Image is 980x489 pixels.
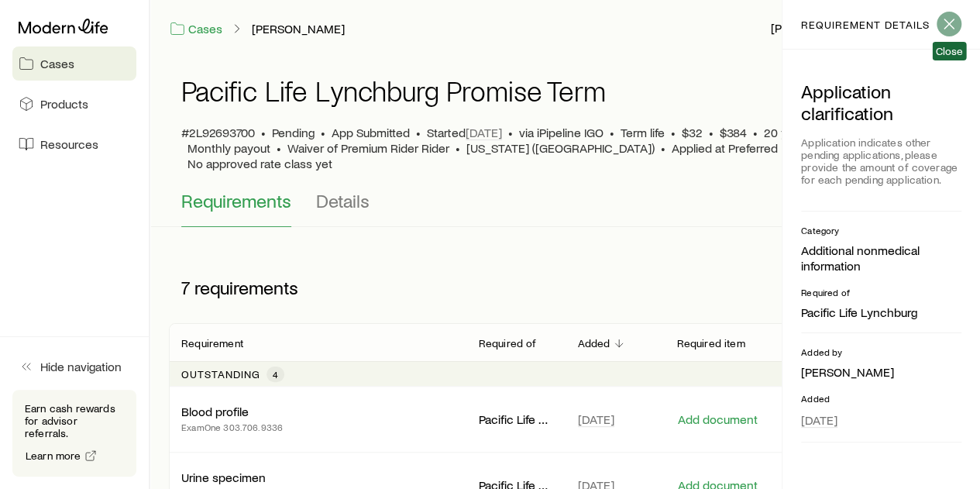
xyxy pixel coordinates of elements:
[273,368,278,381] span: 4
[40,359,122,374] span: Hide navigation
[676,412,758,427] button: Add document
[277,140,281,156] span: •
[181,337,243,350] p: Requirement
[764,125,810,140] span: 20 years
[519,125,603,140] span: via iPipeline IGO
[12,87,136,121] a: Products
[621,125,665,140] span: Term life
[181,190,949,227] div: Application details tabs
[771,20,882,36] p: [PERSON_NAME]
[466,140,655,156] span: [US_STATE] ([GEOGRAPHIC_DATA])
[479,412,553,427] p: Pacific Life Lynchburg
[12,127,136,161] a: Resources
[578,412,614,427] span: [DATE]
[801,364,961,380] p: [PERSON_NAME]
[181,368,260,381] p: Outstanding
[801,224,961,236] p: Category
[578,337,610,350] p: Added
[272,125,315,140] p: Pending
[12,390,136,477] div: Earn cash rewards for advisor referrals.Learn more
[671,125,676,140] span: •
[801,412,837,428] span: [DATE]
[676,337,744,350] p: Required item
[720,125,747,140] span: $384
[801,243,961,274] p: Additional nonmedical information
[12,350,136,384] button: Hide navigation
[672,140,806,156] span: Applied at Preferred Best
[194,277,298,298] span: requirements
[181,404,249,419] p: Blood profile
[770,19,883,38] button: [PERSON_NAME]
[661,140,665,156] span: •
[187,140,270,156] span: Monthly payout
[169,20,223,38] a: Cases
[709,125,714,140] span: •
[801,130,961,192] div: Application indicates other pending applications, please provide the amount of coverage for each ...
[287,140,449,156] span: Waiver of Premium Rider Rider
[801,305,961,320] p: Pacific Life Lynchburg
[682,125,703,140] span: $32
[801,286,961,298] p: Required of
[187,156,332,171] span: No approved rate class yet
[935,45,963,57] span: Close
[40,96,88,112] span: Products
[181,470,266,485] p: Urine specimen
[801,19,929,31] p: requirement details
[753,125,758,140] span: •
[508,125,513,140] span: •
[25,402,124,439] p: Earn cash rewards for advisor referrals.
[12,46,136,81] a: Cases
[181,277,190,298] span: 7
[316,190,370,212] span: Details
[466,125,502,140] span: [DATE]
[456,140,460,156] span: •
[26,450,81,461] span: Learn more
[801,81,961,124] p: Application clarification
[181,419,283,435] p: ExamOne 303.706.9336
[427,125,502,140] p: Started
[332,125,410,140] span: App Submitted
[801,346,961,358] p: Added by
[181,125,255,140] span: #2L92693700
[416,125,421,140] span: •
[251,22,346,36] a: [PERSON_NAME]
[181,75,605,106] h1: Pacific Life Lynchburg Promise Term
[801,392,961,405] p: Added
[181,190,291,212] span: Requirements
[40,56,74,71] span: Cases
[610,125,614,140] span: •
[321,125,325,140] span: •
[261,125,266,140] span: •
[479,337,537,350] p: Required of
[40,136,98,152] span: Resources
